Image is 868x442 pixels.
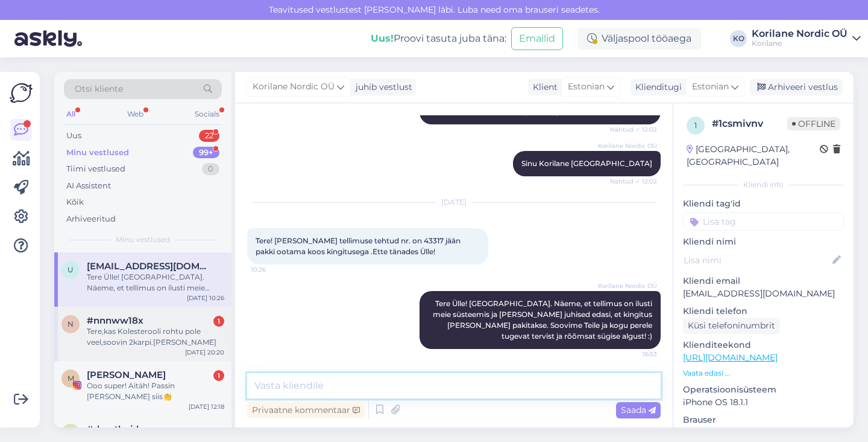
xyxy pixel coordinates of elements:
[87,424,139,435] span: #damtbujd
[256,236,462,256] span: Tere! [PERSON_NAME] tellimuse tehtud nr. on 43317 jään pakki ootama koos kingitusega .Ette tänade...
[66,147,129,159] div: Minu vestlused
[371,31,506,46] div: Proovi tasuta juba täna:
[683,339,844,351] p: Klienditeekond
[598,141,657,150] span: Korilane Nordic OÜ
[68,374,74,383] span: M
[185,348,224,357] div: [DATE] 20:20
[683,179,844,190] div: Kliendi info
[202,163,219,175] div: 0
[752,39,848,48] div: Korilane
[87,272,224,293] div: Tere Ülle! [GEOGRAPHIC_DATA]. Näeme, et tellimus on ilusti meie süsteemis ja [PERSON_NAME] juhise...
[612,350,657,359] span: 16:53
[621,405,656,415] span: Saada
[75,83,123,95] span: Otsi kliente
[683,213,844,231] input: Lisa tag
[683,275,844,287] p: Kliendi email
[87,326,224,348] div: Tere,kas Kolesterooli rohtu pole veel,soovin 2karpi.[PERSON_NAME]
[66,130,81,142] div: Uus
[610,177,657,186] span: Nähtud ✓ 12:02
[247,402,365,418] div: Privaatne kommentaar
[687,143,820,168] div: [GEOGRAPHIC_DATA], [GEOGRAPHIC_DATA]
[683,426,844,439] p: Safari 18.1.1
[66,196,84,208] div: Kõik
[683,318,780,334] div: Küsi telefoninumbrit
[247,197,661,208] div: [DATE]
[683,287,844,300] p: [EMAIL_ADDRESS][DOMAIN_NAME]
[683,396,844,409] p: iPhone OS 18.1.1
[68,319,74,328] span: n
[692,80,729,94] span: Estonian
[683,368,844,379] p: Vaata edasi ...
[598,281,657,290] span: Korilane Nordic OÜ
[683,383,844,396] p: Operatsioonisüsteem
[213,370,224,381] div: 1
[10,82,33,104] img: Askly Logo
[683,352,778,363] a: [URL][DOMAIN_NAME]
[213,316,224,327] div: 1
[787,117,840,130] span: Offline
[683,197,844,210] p: Kliendi tag'id
[433,299,654,341] span: Tere Ülle! [GEOGRAPHIC_DATA]. Näeme, et tellimus on ilusti meie süsteemis ja [PERSON_NAME] juhise...
[125,106,146,122] div: Web
[511,27,563,50] button: Emailid
[730,30,747,47] div: KO
[568,80,605,94] span: Estonian
[87,370,166,380] span: Merle Nirk
[577,28,701,50] div: Väljaspool tööaega
[192,106,222,122] div: Socials
[610,125,657,134] span: Nähtud ✓ 12:02
[187,293,224,303] div: [DATE] 10:26
[193,147,219,159] div: 99+
[371,33,394,44] b: Uus!
[189,402,224,411] div: [DATE] 12:18
[752,29,861,48] a: Korilane Nordic OÜKorilane
[66,180,111,192] div: AI Assistent
[750,79,843,95] div: Arhiveeri vestlus
[683,414,844,426] p: Brauser
[116,234,170,245] span: Minu vestlused
[66,213,116,225] div: Arhiveeritud
[68,265,74,274] span: u
[87,380,224,402] div: Ooo super! Aitäh! Passin [PERSON_NAME] siis👏
[87,315,143,326] span: #nnnww18x
[66,163,125,175] div: Tiimi vestlused
[521,159,652,168] span: Sinu Korilane [GEOGRAPHIC_DATA]
[199,130,219,142] div: 22
[87,261,212,272] span: uereline@com.ee
[351,81,412,94] div: juhib vestlust
[64,106,78,122] div: All
[251,265,296,274] span: 10:26
[752,29,848,39] div: Korilane Nordic OÜ
[253,80,335,94] span: Korilane Nordic OÜ
[631,81,682,94] div: Klienditugi
[683,235,844,248] p: Kliendi nimi
[528,81,558,94] div: Klient
[684,254,830,267] input: Lisa nimi
[694,121,697,130] span: 1
[683,305,844,318] p: Kliendi telefon
[712,117,787,131] div: # 1csmivnv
